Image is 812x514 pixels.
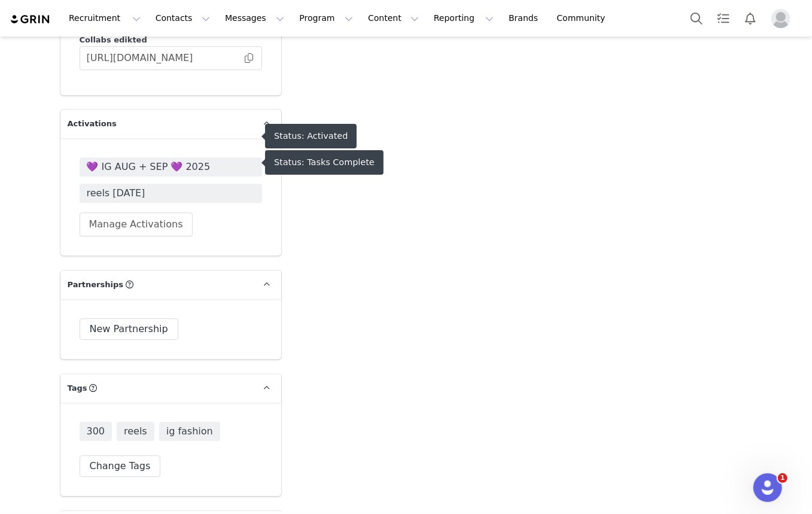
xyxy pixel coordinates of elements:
button: Reporting [427,5,501,32]
span: 300 [80,422,112,441]
button: Search [683,5,710,32]
iframe: Intercom live chat [753,473,782,502]
span: 💜 IG AUG + SEP 💜 2025 [87,160,255,174]
button: Profile [764,9,802,28]
button: Program [292,5,360,32]
body: Rich Text Area. Press ALT-0 for help. [10,10,415,23]
span: ig fashion [159,422,220,441]
button: Messages [218,5,291,32]
button: Content [361,5,426,32]
a: Community [550,5,618,32]
button: Change Tags [80,455,161,477]
span: Activations [68,118,117,130]
button: Recruitment [62,5,148,32]
div: Status: Tasks Complete [274,157,375,168]
span: Tags [68,382,87,394]
span: reels [117,422,154,441]
span: Partnerships [68,279,124,291]
img: grin logo [10,14,51,25]
div: Status: Activated [274,131,348,141]
span: 1 [778,473,787,483]
button: Contacts [148,5,217,32]
span: Collabs edikted [80,35,147,44]
a: Tasks [710,5,737,32]
img: placeholder-profile.jpg [771,9,790,28]
button: Notifications [737,5,764,32]
button: New Partnership [80,318,178,340]
button: Manage Activations [80,212,193,236]
a: Brands [501,5,549,32]
span: reels [DATE] [87,186,255,200]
